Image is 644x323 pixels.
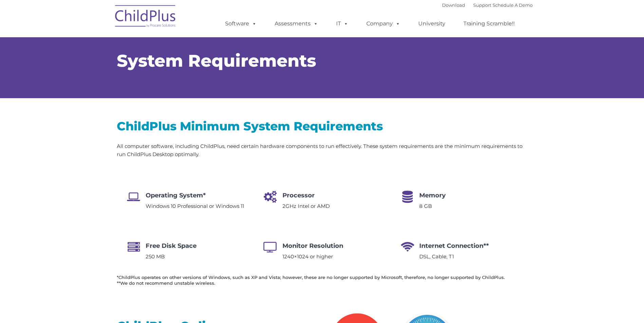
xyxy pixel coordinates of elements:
span: Processor [282,192,315,199]
font: | [442,2,533,8]
span: Free Disk Space [146,242,197,250]
span: Memory [419,192,446,199]
h2: ChildPlus Minimum System Requirements [117,119,528,134]
a: Download [442,2,465,8]
span: 2GHz Intel or AMD [282,203,330,209]
a: Assessments [268,17,325,30]
span: System Requirements [117,50,316,71]
span: DSL, Cable, T1 [419,253,454,260]
img: ChildPlus by Procare Solutions [112,0,180,34]
a: Company [360,17,407,30]
span: Internet Connection** [419,242,489,250]
span: 8 GB [419,203,432,209]
h4: Operating System* [146,191,244,200]
a: IT [329,17,355,30]
h6: *ChildPlus operates on other versions of Windows, such as XP and Vista; however, these are no lon... [117,275,528,286]
a: Support [473,2,491,8]
p: All computer software, including ChildPlus, need certain hardware components to run effectively. ... [117,142,528,158]
a: Training Scramble!! [457,17,521,30]
span: 250 MB [146,253,165,260]
a: Software [218,17,263,30]
span: 1240×1024 or higher [282,253,333,260]
span: Monitor Resolution [282,242,343,250]
a: University [411,17,452,30]
a: Schedule A Demo [493,2,533,8]
p: Windows 10 Professional or Windows 11 [146,202,244,210]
